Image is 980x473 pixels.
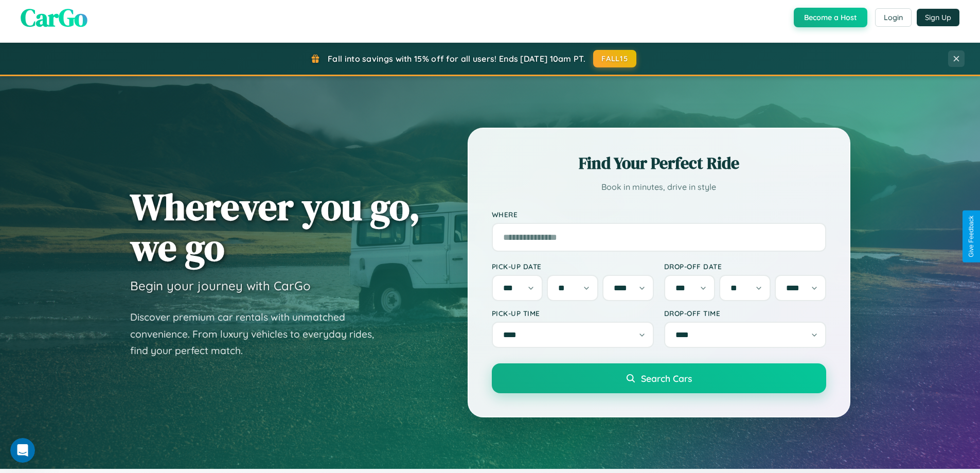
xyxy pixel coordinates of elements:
button: Login [875,8,912,27]
h1: Wherever you go, we go [130,186,420,268]
div: Give Feedback [968,216,975,257]
p: Discover premium car rentals with unmatched convenience. From luxury vehicles to everyday rides, ... [130,309,387,359]
button: Become a Host [794,8,867,27]
button: FALL15 [593,50,636,67]
button: Search Cars [492,363,826,393]
button: Sign Up [917,9,959,26]
h2: Find Your Perfect Ride [492,152,826,174]
label: Drop-off Date [664,262,826,271]
label: Pick-up Date [492,262,654,271]
label: Where [492,210,826,219]
p: Book in minutes, drive in style [492,180,826,195]
label: Pick-up Time [492,309,654,318]
label: Drop-off Time [664,309,826,318]
iframe: Intercom live chat [10,438,35,463]
span: Search Cars [641,373,692,384]
span: Fall into savings with 15% off for all users! Ends [DATE] 10am PT. [328,54,585,64]
h3: Begin your journey with CarGo [130,278,311,293]
span: CarGo [21,1,87,34]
